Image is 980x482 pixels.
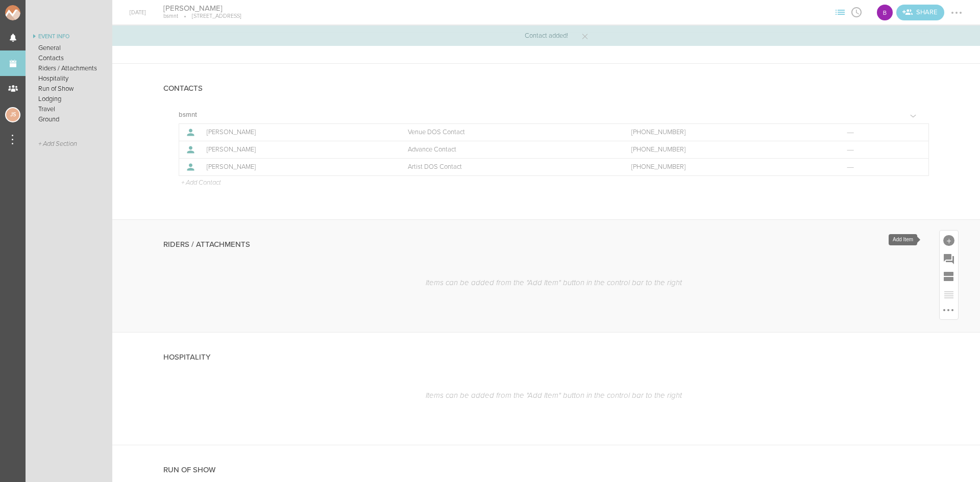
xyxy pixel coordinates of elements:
div: Share [896,5,944,20]
h4: Hospitality [163,353,210,362]
a: Hospitality [26,73,112,84]
div: B [876,4,894,21]
a: Invite teams to the Event [896,5,944,20]
div: Jessica Smith [5,107,20,122]
a: Run of Show [26,84,112,94]
span: View Itinerary [848,9,865,15]
img: NOMAD [5,5,63,20]
div: bsmnt [876,4,894,21]
p: Advance Contact [408,145,609,154]
p: [PERSON_NAME] [207,163,385,171]
p: + Add Contact [180,179,221,187]
span: View Sections [832,9,848,15]
a: Travel [26,104,112,114]
a: Event Info [26,31,112,43]
a: Ground [26,114,112,124]
a: [PHONE_NUMBER] [631,163,824,171]
a: [PHONE_NUMBER] [631,128,824,136]
p: Items can be added from the "Add Item" button in the control bar to the right [179,278,929,287]
p: Items can be added from the "Add Item" button in the control bar to the right [179,391,929,400]
h4: [PERSON_NAME] [163,4,241,13]
h4: Contacts [163,84,203,93]
div: Add Section [940,267,958,286]
p: [PERSON_NAME] [207,129,385,137]
h4: Run of Show [163,466,215,474]
a: Riders / Attachments [26,63,112,73]
p: Artist DOS Contact [408,163,609,171]
div: Reorder Items (currently empty) [940,286,958,304]
div: Add Prompt [940,249,958,267]
h4: Riders / Attachments [163,240,250,249]
a: Contacts [26,53,112,63]
p: [STREET_ADDRESS] [178,13,241,20]
div: More Options [940,304,958,319]
p: bsmnt [163,13,178,20]
p: Contact added! [525,33,568,39]
a: Lodging [26,94,112,104]
a: [PHONE_NUMBER] [631,145,824,154]
span: + Add Section [38,140,77,148]
p: [PERSON_NAME] [207,146,385,154]
a: General [26,43,112,53]
p: Venue DOS Contact [408,128,609,136]
h5: bsmnt [179,112,197,118]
